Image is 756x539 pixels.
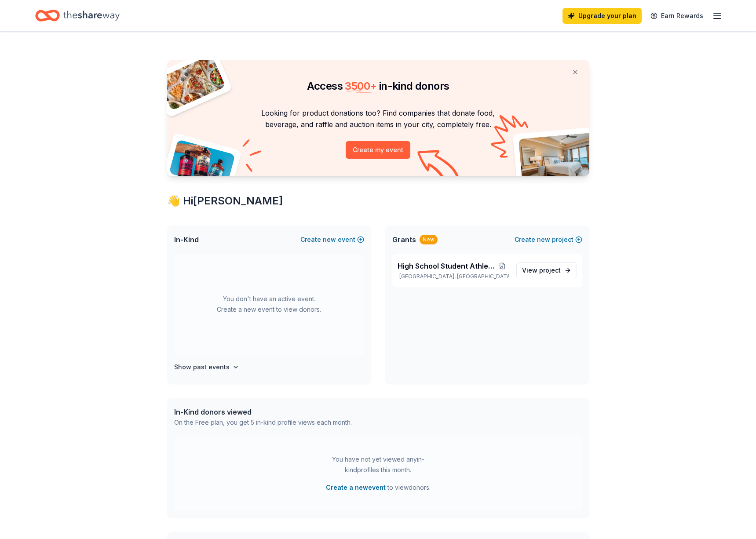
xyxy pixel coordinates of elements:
div: You don't have an active event. Create a new event to view donors. [174,254,364,355]
span: High School Student Athlete Support [398,261,496,271]
p: [GEOGRAPHIC_DATA], [GEOGRAPHIC_DATA] [398,273,509,280]
a: View project [516,262,577,278]
div: 👋 Hi [PERSON_NAME] [167,194,589,208]
a: Earn Rewards [645,8,709,24]
img: Pizza [157,55,226,111]
h4: Show past events [174,362,230,372]
p: Looking for product donations too? Find companies that donate food, beverage, and raffle and auct... [178,107,579,131]
span: 3500 + [345,80,376,92]
span: Access in-kind donors [307,80,449,92]
a: Upgrade your plan [562,8,642,24]
img: Curvy arrow [417,150,461,183]
button: Createnewproject [515,234,582,245]
div: In-Kind donors viewed [174,407,352,417]
span: new [323,234,336,245]
span: project [539,266,561,274]
span: View [522,265,561,276]
a: Home [35,5,120,26]
span: new [537,234,550,245]
div: You have not yet viewed any in-kind profiles this month. [323,454,433,475]
button: Create my event [346,141,410,159]
button: Createnewevent [300,234,364,245]
span: In-Kind [174,234,199,245]
span: to view donors . [326,482,431,493]
span: Grants [392,234,416,245]
div: On the Free plan, you get 5 in-kind profile views each month. [174,417,352,428]
button: Create a newevent [326,482,386,493]
div: New [420,235,438,244]
button: Show past events [174,362,239,372]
